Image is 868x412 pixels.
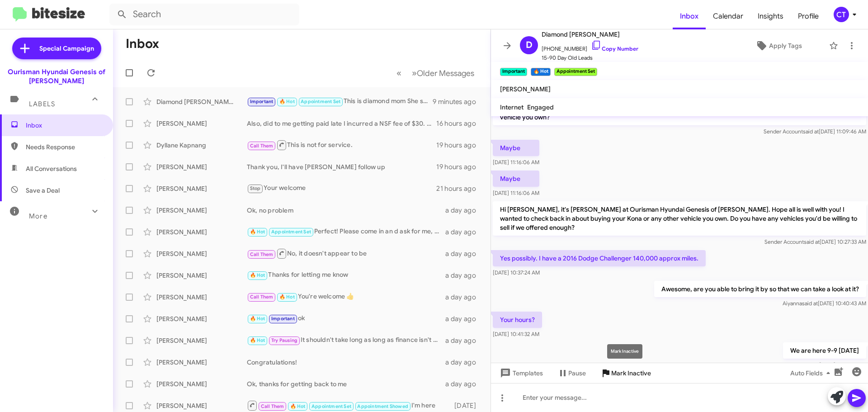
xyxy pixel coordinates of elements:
small: Appointment Set [554,68,597,76]
span: [DATE] 11:16:06 AM [493,189,539,196]
span: said at [802,300,818,307]
span: Appointment Set [301,99,340,104]
span: « [396,67,401,79]
div: [PERSON_NAME] [156,119,247,128]
div: Perfect! Please come in an d ask for me, [PERSON_NAME] [247,227,445,237]
button: Apply Tags [732,38,825,54]
span: D [526,38,533,52]
div: CT [834,7,849,22]
span: Engaged [527,103,554,111]
div: Ok, no problem [247,206,445,215]
div: 21 hours ago [436,184,483,193]
span: All Conversations [26,164,77,173]
div: Also, did to me getting paid late I incurred a NSF fee of $30. Will they reimburse? [247,119,436,128]
p: Yes possibly. I have a 2016 Dodge Challenger 140,000 approx miles. [493,250,706,266]
span: Mark Inactive [611,365,651,381]
button: Next [406,64,480,82]
span: Older Messages [417,68,474,78]
span: Templates [498,365,543,381]
span: Special Campaign [39,44,94,53]
span: Appointment Set [271,229,311,235]
div: [PERSON_NAME] [156,227,247,237]
button: Auto Fields [783,365,841,381]
div: a day ago [445,358,483,367]
span: More [29,212,47,220]
div: Your welcome [247,183,436,194]
div: Congratulations! [247,358,445,367]
span: [DATE] 10:37:24 AM [493,269,540,276]
span: said at [803,128,819,135]
div: 9 minutes ago [433,97,483,106]
span: Sender Account [DATE] 10:27:33 AM [764,238,866,245]
span: Inbox [26,121,103,130]
div: a day ago [445,206,483,215]
span: Aiyanna [DATE] 11:52:06 AM [784,361,866,368]
div: 19 hours ago [436,141,483,150]
p: Maybe [493,170,539,187]
div: a day ago [445,336,483,345]
span: 🔥 Hot [250,337,265,343]
span: Diamond [PERSON_NAME] [542,29,638,40]
a: Calendar [706,3,750,29]
div: Diamond [PERSON_NAME] [156,97,247,106]
div: [PERSON_NAME] [156,184,247,193]
p: We are here 9-9 [DATE] [783,342,866,359]
div: This is diamond mom She she is not in the country. [247,96,433,107]
div: [PERSON_NAME] [156,336,247,345]
button: Templates [491,365,550,381]
span: 🔥 Hot [250,316,265,322]
span: 🔥 Hot [279,294,295,300]
div: [PERSON_NAME] [156,358,247,367]
span: » [412,67,417,79]
span: Call Them [261,403,284,409]
a: Insights [750,3,791,29]
button: Mark Inactive [593,365,658,381]
span: Pause [568,365,586,381]
span: 🔥 Hot [279,99,295,104]
button: CT [826,7,858,22]
span: Appointment Set [311,403,351,409]
div: I'm here [247,400,450,411]
div: 19 hours ago [436,162,483,171]
span: Save a Deal [26,186,60,195]
div: [PERSON_NAME] [156,206,247,215]
div: [DATE] [450,401,483,410]
div: a day ago [445,249,483,258]
a: Inbox [673,3,706,29]
div: 16 hours ago [436,119,483,128]
span: Labels [29,100,55,108]
small: Important [500,68,527,76]
span: Appointment Showed [357,403,408,409]
div: [PERSON_NAME] [156,271,247,280]
div: [PERSON_NAME] [156,314,247,323]
button: Pause [550,365,593,381]
span: said at [803,361,819,368]
span: Needs Response [26,142,103,152]
a: Copy Number [591,45,638,52]
div: You're welcome 👍 [247,292,445,302]
span: Call Them [250,294,274,300]
div: Mark Inactive [607,344,642,359]
p: Maybe [493,140,539,156]
span: Important [250,99,274,104]
div: Dyllane Kapnang [156,141,247,150]
div: [PERSON_NAME] [156,293,247,302]
div: a day ago [445,314,483,323]
div: It shouldn't take long as long as finance isn't busy with in store customers [247,335,445,346]
span: Auto Fields [790,365,834,381]
div: [PERSON_NAME] [156,249,247,258]
span: [DATE] 10:41:32 AM [493,331,539,337]
span: Try Pausing [271,337,297,343]
div: ok [247,313,445,324]
span: Sender Account [DATE] 11:09:46 AM [764,128,866,135]
span: 🔥 Hot [250,229,265,235]
span: 🔥 Hot [250,272,265,278]
div: Ok, thanks for getting back to me [247,379,445,388]
div: No, it doesn't appear to be [247,248,445,259]
span: Internet [500,103,524,111]
div: This is not for service. [247,139,436,151]
span: 15-90 Day Old Leads [542,53,638,62]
